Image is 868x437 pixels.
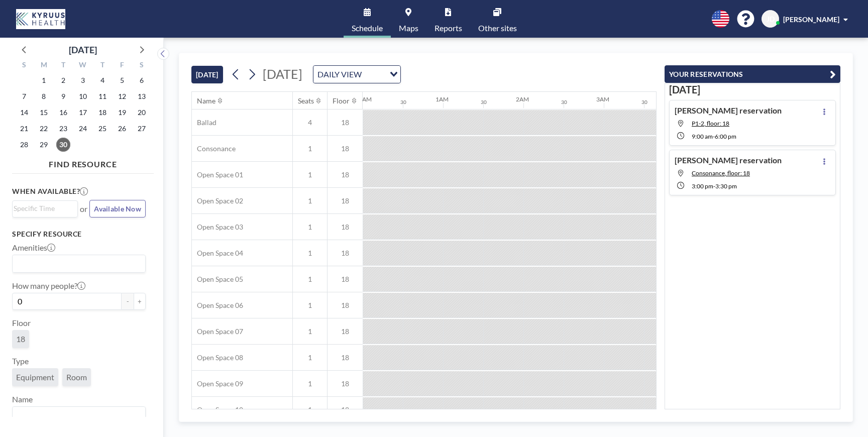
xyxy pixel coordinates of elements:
[112,59,132,72] div: F
[328,405,363,414] span: 18
[95,73,110,87] span: Thursday, September 4, 2025
[37,73,51,87] span: Monday, September 1, 2025
[365,68,384,81] input: Search for option
[328,353,363,362] span: 18
[293,275,327,284] span: 1
[436,95,449,103] div: 1AM
[715,182,737,190] span: 3:30 PM
[135,122,149,136] span: Saturday, September 27, 2025
[293,223,327,232] span: 1
[328,379,363,388] span: 18
[192,301,243,310] span: Open Space 06
[37,122,51,136] span: Monday, September 22, 2025
[14,203,72,214] input: Search for option
[313,66,400,83] div: Search for option
[669,83,836,96] h3: [DATE]
[17,138,31,152] span: Sunday, September 28, 2025
[115,122,129,136] span: Friday, September 26, 2025
[328,327,363,336] span: 18
[355,95,372,103] div: 12AM
[12,394,33,404] label: Name
[92,59,112,72] div: T
[56,122,70,136] span: Tuesday, September 23, 2025
[692,182,713,190] span: 3:00 PM
[13,255,145,272] div: Search for option
[315,68,364,81] span: DAILY VIEW
[135,105,149,120] span: Saturday, September 20, 2025
[192,379,243,388] span: Open Space 09
[76,122,90,136] span: Wednesday, September 24, 2025
[675,105,782,116] h4: [PERSON_NAME] reservation
[263,66,302,81] span: [DATE]
[333,96,350,105] div: Floor
[115,73,129,87] span: Friday, September 5, 2025
[56,89,70,103] span: Tuesday, September 9, 2025
[783,15,839,24] span: [PERSON_NAME]
[293,327,327,336] span: 1
[13,407,145,424] div: Search for option
[400,99,406,105] div: 30
[692,169,750,177] span: Consonance, floor: 18
[478,24,517,32] span: Other sites
[192,405,243,414] span: Open Space 10
[293,196,327,205] span: 1
[37,89,51,103] span: Monday, September 8, 2025
[692,133,713,140] span: 9:00 AM
[95,89,110,103] span: Thursday, September 11, 2025
[293,144,327,153] span: 1
[192,170,243,179] span: Open Space 01
[192,144,236,153] span: Consonance
[95,122,110,136] span: Thursday, September 25, 2025
[715,133,736,140] span: 6:00 PM
[12,318,31,328] label: Floor
[134,293,146,310] button: +
[293,301,327,310] span: 1
[767,15,775,24] span: JD
[328,249,363,258] span: 18
[37,105,51,120] span: Monday, September 15, 2025
[94,204,141,213] span: Available Now
[293,170,327,179] span: 1
[16,372,54,382] span: Equipment
[293,379,327,388] span: 1
[665,65,840,83] button: YOUR RESERVATIONS
[293,405,327,414] span: 1
[12,243,55,253] label: Amenities
[12,356,29,366] label: Type
[692,120,729,127] span: P1-2, floor: 18
[293,249,327,258] span: 1
[80,204,87,214] span: or
[293,118,327,127] span: 4
[675,155,782,165] h4: [PERSON_NAME] reservation
[16,9,65,29] img: organization-logo
[435,24,462,32] span: Reports
[34,59,54,72] div: M
[293,353,327,362] span: 1
[135,89,149,103] span: Saturday, September 13, 2025
[135,73,149,87] span: Saturday, September 6, 2025
[328,118,363,127] span: 18
[89,200,146,217] button: Available Now
[54,59,73,72] div: T
[192,118,216,127] span: Ballad
[328,144,363,153] span: 18
[17,105,31,120] span: Sunday, September 14, 2025
[14,257,140,270] input: Search for option
[191,66,223,83] button: [DATE]
[76,105,90,120] span: Wednesday, September 17, 2025
[95,105,110,120] span: Thursday, September 18, 2025
[17,122,31,136] span: Sunday, September 21, 2025
[14,409,140,422] input: Search for option
[328,275,363,284] span: 18
[12,155,154,169] h4: FIND RESOURCE
[192,275,243,284] span: Open Space 05
[298,96,314,105] div: Seats
[481,99,487,105] div: 30
[641,99,647,105] div: 30
[73,59,93,72] div: W
[76,73,90,87] span: Wednesday, September 3, 2025
[192,249,243,258] span: Open Space 04
[13,201,77,216] div: Search for option
[12,230,146,239] h3: Specify resource
[66,372,87,382] span: Room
